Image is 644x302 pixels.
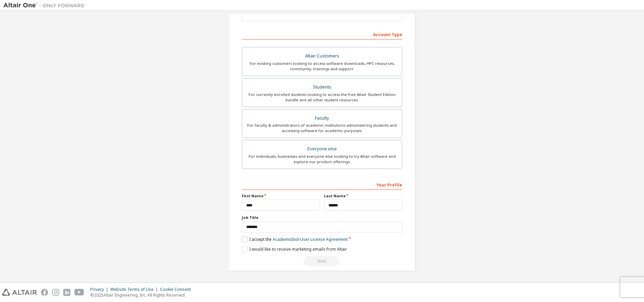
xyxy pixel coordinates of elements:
[63,289,70,296] img: linkedin.svg
[3,2,88,9] img: Altair One
[242,215,402,220] label: Job Title
[246,123,398,133] div: For faculty & administrators of academic institutions administering students and accessing softwa...
[246,144,398,154] div: Everyone else
[242,236,348,242] label: I accept the
[246,51,398,61] div: Altair Customers
[246,154,398,165] div: For individuals, businesses and everyone else looking to try Altair software and explore our prod...
[246,92,398,103] div: For currently enrolled students looking to access the free Altair Student Edition bundle and all ...
[74,289,84,296] img: youtube.svg
[246,82,398,92] div: Students
[110,287,160,292] div: Website Terms of Use
[242,246,347,252] label: I would like to receive marketing emails from Altair
[160,287,195,292] div: Cookie Consent
[90,287,110,292] div: Privacy
[242,256,402,266] div: Read and acccept EULA to continue
[242,193,320,199] label: First Name
[242,29,402,40] div: Account Type
[246,114,398,123] div: Faculty
[41,289,48,296] img: facebook.svg
[246,61,398,72] div: For existing customers looking to access software downloads, HPC resources, community, trainings ...
[90,292,195,298] p: © 2025 Altair Engineering, Inc. All Rights Reserved.
[52,289,59,296] img: instagram.svg
[273,236,348,242] a: Academic End-User License Agreement
[242,179,402,190] div: Your Profile
[324,193,402,199] label: Last Name
[2,289,37,296] img: altair_logo.svg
